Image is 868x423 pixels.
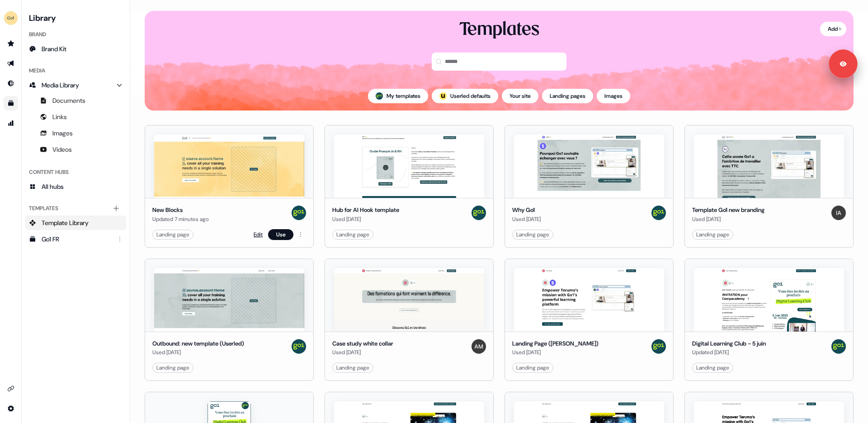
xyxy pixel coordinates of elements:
div: Landing page [336,363,369,372]
a: All hubs [25,179,126,194]
div: Template Go1 new branding [692,206,764,215]
button: Why Go1Why Go1Used [DATE]AntoineLanding page [505,125,674,248]
button: New BlocksNew BlocksUpdated 7 minutes agoAntoineLanding pageEditUse [145,125,314,248]
button: Landing Page (ryan)Landing Page ([PERSON_NAME])Used [DATE]AntoineLanding page [505,259,674,381]
div: Updated [DATE] [692,348,766,357]
img: Antoine [651,339,666,354]
button: Hub for AI Hook templateHub for AI Hook templateUsed [DATE]AntoineLanding page [325,125,494,248]
div: Landing page [696,363,729,372]
div: Digital Learning Club - 5 juin [692,339,766,348]
img: Landing Page (ryan) [514,268,664,332]
img: userled logo [439,92,447,100]
span: All hubs [42,182,64,191]
div: Landing page [516,230,549,239]
a: Template Library [25,216,126,230]
img: Antoine [472,206,486,220]
img: Case study white collar [334,268,484,332]
div: Used [DATE] [332,215,399,224]
a: Go to integrations [4,381,18,396]
div: Updated 7 minutes ago [152,215,209,224]
a: Go1 FR [25,232,126,246]
div: Hub for AI Hook template [332,206,399,215]
span: Images [52,129,73,138]
button: userled logo;Userled defaults [432,89,498,103]
a: Go to prospects [4,36,18,51]
div: Media [25,63,126,78]
span: Videos [52,145,72,154]
img: Hub for AI Hook template [334,135,484,198]
span: Links [52,112,67,121]
div: Used [DATE] [512,348,599,357]
button: My templates [368,89,428,103]
a: Images [25,126,126,140]
button: Outbound: new template (Userled)Outbound: new template (Userled)Used [DATE]AntoineLanding page [145,259,314,381]
div: Landing page [336,230,369,239]
div: Landing page [156,363,189,372]
div: Content Hubs [25,165,126,179]
a: Go to attribution [4,116,18,130]
a: Go to integrations [4,401,18,416]
div: Used [DATE] [692,215,764,224]
img: Antoine [292,339,306,354]
div: Used [DATE] [512,215,541,224]
button: Case study white collarCase study white collarUsed [DATE]alexandreLanding page [325,259,494,381]
div: Used [DATE] [152,348,244,357]
img: Antoine [831,339,846,354]
a: Links [25,110,126,124]
span: Documents [52,96,85,105]
a: Go to templates [4,96,18,111]
div: Templates [25,201,126,216]
a: Documents [25,93,126,108]
img: Ilan [831,206,846,220]
button: Your site [502,89,538,103]
div: Landing Page ([PERSON_NAME]) [512,339,599,348]
div: Templates [459,18,539,42]
img: Antoine [292,206,306,220]
a: Brand Kit [25,42,126,56]
div: Outbound: new template (Userled) [152,339,244,348]
div: Why Go1 [512,206,541,215]
img: Template Go1 new branding [694,135,844,198]
a: Go to outbound experience [4,56,18,71]
div: Go1 FR [42,235,112,244]
img: Why Go1 [514,135,664,198]
span: Template Library [42,218,89,227]
img: Antoine [376,92,383,100]
img: Antoine [651,206,666,220]
span: Media Library [42,81,79,90]
button: Images [597,89,630,103]
button: Add [820,22,846,36]
div: Landing page [156,230,189,239]
h3: Library [25,11,126,24]
img: alexandre [472,339,486,354]
button: Digital Learning Club - 5 juinDigital Learning Club - 5 juinUpdated [DATE]AntoineLanding page [684,259,854,381]
div: New Blocks [152,206,209,215]
a: Videos [25,142,126,157]
a: Media Library [25,78,126,92]
img: Outbound: new template (Userled) [154,268,304,332]
div: Landing page [516,363,549,372]
button: Template Go1 new brandingTemplate Go1 new brandingUsed [DATE]IlanLanding page [684,125,854,248]
div: Brand [25,27,126,42]
img: Digital Learning Club - 5 juin [694,268,844,332]
a: Go to Inbound [4,76,18,91]
div: Used [DATE] [332,348,393,357]
div: Landing page [696,230,729,239]
a: Edit [254,230,263,239]
span: Brand Kit [42,44,66,53]
img: New Blocks [154,135,304,198]
button: Use [268,229,293,240]
div: Case study white collar [332,339,393,348]
div: ; [439,92,447,100]
button: Landing pages [542,89,593,103]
